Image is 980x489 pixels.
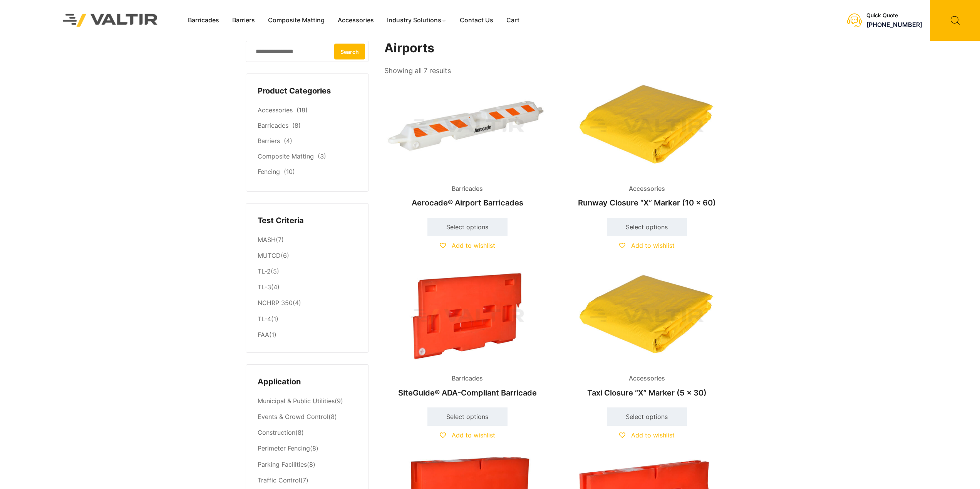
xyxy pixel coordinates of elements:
[258,264,357,280] li: (5)
[258,122,288,129] a: Barricades
[258,429,295,436] a: Construction
[380,15,453,26] a: Industry Solutions
[258,85,357,97] h4: Product Categories
[384,194,551,211] h2: Aerocade® Airport Barricades
[623,183,671,195] span: Accessories
[384,41,731,56] h1: Airports
[384,77,551,211] a: BarricadesAerocade® Airport Barricades
[297,106,308,114] span: (18)
[258,461,307,468] a: Parking Facilities
[258,311,357,327] li: (1)
[564,267,730,401] a: AccessoriesTaxi Closure “X” Marker (5 x 30)
[258,232,357,248] li: (7)
[440,242,495,249] a: Add to wishlist
[258,267,271,275] a: TL-2
[258,457,357,472] li: (8)
[258,252,281,259] a: MUTCD
[866,21,922,28] a: [PHONE_NUMBER]
[384,64,451,77] p: Showing all 7 results
[258,137,280,145] a: Barriers
[258,472,357,488] li: (7)
[181,15,226,26] a: Barricades
[261,15,331,26] a: Composite Matting
[446,373,489,384] span: Barricades
[258,283,271,291] a: TL-3
[500,15,526,26] a: Cart
[258,409,357,425] li: (8)
[258,152,314,160] a: Composite Matting
[258,106,293,114] a: Accessories
[258,299,293,307] a: NCHRP 350
[453,15,500,26] a: Contact Us
[607,218,687,236] a: Select options for “Runway Closure “X” Marker (10 x 60)”
[258,295,357,311] li: (4)
[258,248,357,264] li: (6)
[619,242,675,249] a: Add to wishlist
[564,77,730,211] a: AccessoriesRunway Closure “X” Marker (10 x 60)
[623,373,671,384] span: Accessories
[258,331,269,339] a: FAA
[384,384,551,401] h2: SiteGuide® ADA-Compliant Barricade
[619,431,675,439] a: Add to wishlist
[607,407,687,426] a: Select options for “Taxi Closure “X” Marker (5 x 30)”
[258,441,357,457] li: (8)
[446,183,489,195] span: Barricades
[226,15,261,26] a: Barriers
[427,218,508,236] a: Select options for “Aerocade® Airport Barricades”
[258,315,271,323] a: TL-4
[258,425,357,441] li: (8)
[427,407,508,426] a: Select options for “SiteGuide® ADA-Compliant Barricade”
[452,431,495,439] span: Add to wishlist
[334,43,365,59] button: Search
[631,242,675,249] span: Add to wishlist
[258,444,310,452] a: Perimeter Fencing
[384,267,551,401] a: BarricadesSiteGuide® ADA-Compliant Barricade
[258,236,276,244] a: MASH
[631,431,675,439] span: Add to wishlist
[331,15,380,26] a: Accessories
[292,122,301,129] span: (8)
[452,242,495,249] span: Add to wishlist
[564,194,730,211] h2: Runway Closure “X” Marker (10 x 60)
[258,397,335,405] a: Municipal & Public Utilities
[440,431,495,439] a: Add to wishlist
[258,280,357,295] li: (4)
[53,4,168,37] img: Valtir Rentals
[284,137,292,145] span: (4)
[258,394,357,409] li: (9)
[258,413,328,421] a: Events & Crowd Control
[258,215,357,227] h4: Test Criteria
[258,168,280,175] a: Fencing
[258,327,357,341] li: (1)
[258,376,357,388] h4: Application
[258,476,300,484] a: Traffic Control
[564,384,730,401] h2: Taxi Closure “X” Marker (5 x 30)
[284,168,295,175] span: (10)
[866,12,922,19] div: Quick Quote
[318,152,326,160] span: (3)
